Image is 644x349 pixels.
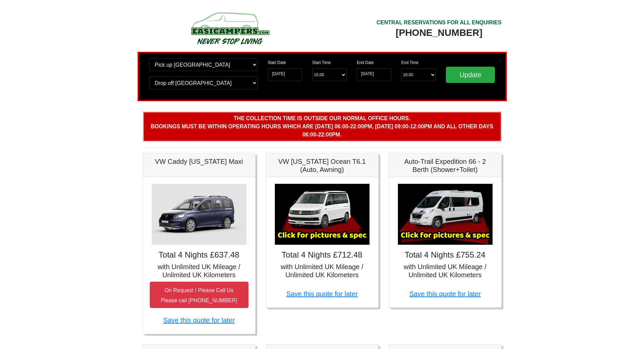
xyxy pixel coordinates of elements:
[273,250,372,260] h4: Total 4 Nights £712.48
[166,9,294,47] img: campers-checkout-logo.png
[268,68,302,81] input: Start Date
[150,157,248,166] h5: VW Caddy [US_STATE] Maxi
[396,250,495,260] h4: Total 4 Nights £755.24
[151,115,493,137] b: The collection time is outside our normal office hours. Bookings must be within operating hours w...
[398,184,493,245] img: Auto-Trail Expedition 66 - 2 Berth (Shower+Toilet)
[396,263,495,279] h5: with Unlimited UK Mileage / Unlimited UK Kilometers
[401,60,419,66] label: End Time
[275,184,369,245] img: VW California Ocean T6.1 (Auto, Awning)
[150,282,248,308] button: On Request / Please Call UsPlease call [PHONE_NUMBER]
[268,60,286,66] label: Start Date
[357,60,374,66] label: End Date
[377,19,502,27] div: CENTRAL RESERVATIONS FOR ALL ENQUIRIES
[152,184,246,245] img: VW Caddy California Maxi
[396,157,495,174] h5: Auto-Trail Expedition 66 - 2 Berth (Shower+Toilet)
[150,263,248,279] h5: with Unlimited UK Mileage / Unlimited UK Kilometers
[286,290,358,298] a: Save this quote for later
[161,287,237,303] small: On Request / Please Call Us Please call [PHONE_NUMBER]
[273,263,372,279] h5: with Unlimited UK Mileage / Unlimited UK Kilometers
[357,68,391,81] input: Return Date
[273,157,372,174] h5: VW [US_STATE] Ocean T6.1 (Auto, Awning)
[150,250,248,260] h4: Total 4 Nights £637.48
[409,290,481,298] a: Save this quote for later
[446,67,495,83] input: Update
[312,60,331,66] label: Start Time
[377,27,502,39] div: [PHONE_NUMBER]
[163,317,235,324] a: Save this quote for later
